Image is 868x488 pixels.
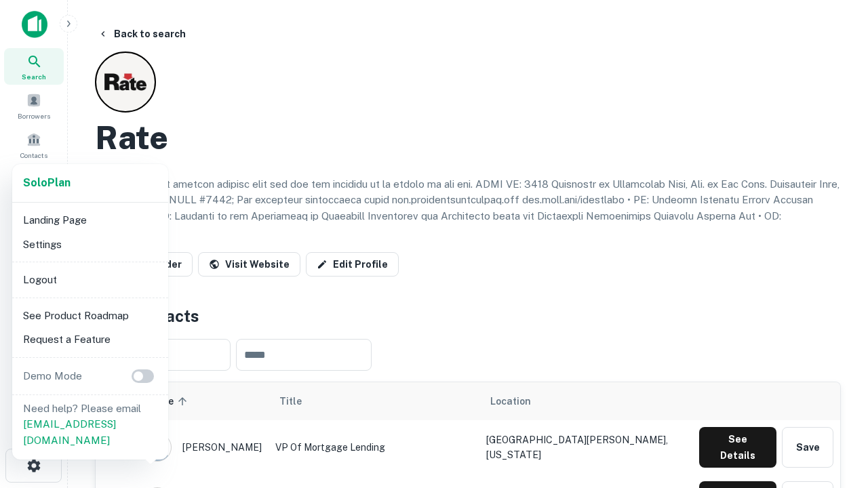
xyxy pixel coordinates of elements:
li: Request a Feature [18,327,163,352]
a: [EMAIL_ADDRESS][DOMAIN_NAME] [23,418,116,446]
li: Logout [18,268,163,292]
li: Settings [18,232,163,257]
li: See Product Roadmap [18,304,163,328]
li: Landing Page [18,208,163,232]
iframe: Chat Widget [800,336,868,401]
strong: Solo Plan [23,176,71,189]
a: SoloPlan [23,175,71,191]
p: Need help? Please email [23,401,157,449]
p: Demo Mode [18,368,87,384]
